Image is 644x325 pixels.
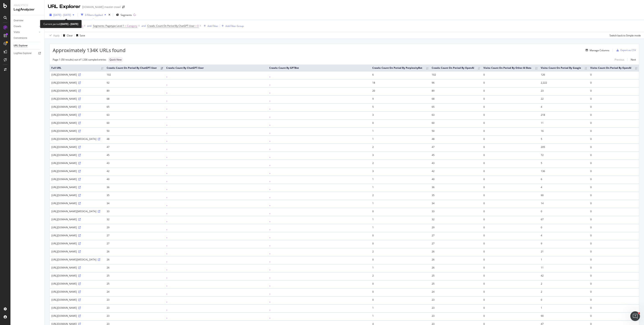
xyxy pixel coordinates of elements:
th: Crawls: Count On Period By OpenAI: activate to sort column ascending [430,65,482,71]
td: 26 [430,256,482,264]
td: 0 [589,127,639,135]
td: 0 [589,240,639,248]
a: Conversions [14,36,42,40]
td: 1 [371,135,430,144]
td: 50 [430,127,482,135]
th: Crawls: Count On Period By PerplexityBot: activate to sort column ascending [371,65,430,71]
th: Crawls: Count By GPTBot [268,65,371,71]
td: 0 [482,127,539,135]
td: 68 [430,95,482,103]
td: 23 [105,296,165,304]
td: 0 [371,208,430,216]
td: 5 [371,103,430,111]
button: Clear [61,32,73,39]
td: 0 [371,240,430,248]
div: Logfiles Explorer [14,51,32,55]
div: Page 1 (50 results) out of 1,336 sampled entries [53,58,106,61]
td: 20 [371,87,430,95]
td: 0 [539,224,589,232]
a: Overview [14,18,42,23]
td: 34 [430,200,482,208]
th: Visits: Count On Period By Other AI Bots: activate to sort column ascending [482,65,539,71]
td: 63 [430,111,482,119]
td: 3 [371,152,430,160]
td: 0 [589,152,639,160]
td: 5 [539,160,589,168]
td: 1 [539,304,589,312]
div: [URL][DOMAIN_NAME] [51,89,103,92]
div: Current period: [43,22,78,26]
td: 2 [371,144,430,152]
td: 0 [589,103,639,111]
td: 4 [539,232,589,240]
td: 2 [371,192,430,200]
td: 0 [482,272,539,280]
td: 0 [589,160,639,168]
td: 96 [430,79,482,87]
td: 0 [482,248,539,256]
td: 0 [589,87,639,95]
div: [URL][DOMAIN_NAME] [51,177,103,181]
div: [URL][DOMAIN_NAME] [51,161,103,165]
td: 23 [430,312,482,320]
td: 4 [539,184,589,192]
div: and [141,24,146,28]
td: 126 [539,71,589,79]
div: [URL][DOMAIN_NAME] [51,129,103,133]
div: Add Filter Group [225,24,244,28]
td: 89 [105,87,165,95]
td: 1 [371,304,430,312]
button: Segments [115,12,133,18]
div: [URL][DOMAIN_NAME] [51,242,103,245]
td: 0 [589,272,639,280]
button: and [87,24,91,28]
td: 0 [371,232,430,240]
td: 1 [371,216,430,224]
div: Save [80,34,85,37]
div: Conversions [14,36,27,40]
td: 2,222 [539,79,589,87]
button: 3 Filters Applied [79,12,108,18]
td: 4 [539,103,589,111]
td: 1 [371,312,430,320]
td: 26 [105,256,165,264]
div: [URL][DOMAIN_NAME] [51,218,103,221]
td: 0 [589,184,639,192]
td: 42 [105,168,165,176]
td: 0 [482,79,539,87]
td: 68 [105,95,165,103]
td: 2 [371,248,430,256]
td: 0 [482,216,539,224]
div: Manage Columns [590,49,609,52]
td: 25 [105,280,165,288]
td: 0 [589,288,639,296]
td: 0 [589,296,639,304]
a: URL Explorer [14,44,42,48]
td: 9 [539,240,589,248]
button: Manage Columns [584,48,609,53]
td: 0 [589,208,639,216]
td: 48 [430,135,482,144]
td: 22 [539,95,589,103]
div: [URL][DOMAIN_NAME][MEDICAL_DATA] [51,210,103,213]
td: 90 [539,192,589,200]
td: 29 [430,224,482,232]
div: Apply [53,34,60,37]
td: 23 [430,296,482,304]
td: 48 [105,135,165,144]
td: 72 [539,152,589,160]
td: 60 [430,119,482,127]
span: Quick View [109,58,122,61]
button: Switch back to Simple mode [608,32,641,39]
span: 0 [197,23,199,29]
div: [URL][DOMAIN_NAME] [51,282,103,285]
span: Segments [121,13,132,17]
button: and [141,24,146,28]
td: 1 [371,264,430,272]
td: 5 [539,135,589,144]
td: 0 [589,71,639,79]
td: 34 [105,200,165,208]
td: 0 [482,103,539,111]
td: 24 [430,288,482,296]
div: [URL][DOMAIN_NAME] [51,290,103,293]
